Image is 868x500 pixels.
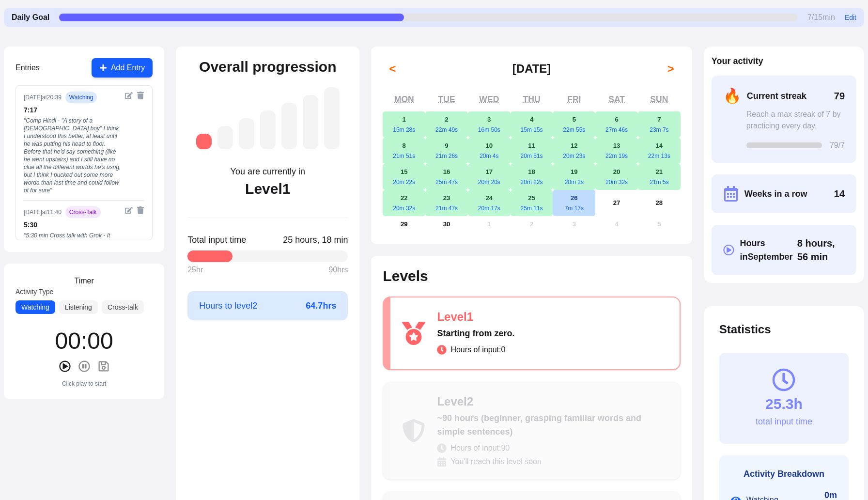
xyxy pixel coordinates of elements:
[608,94,625,104] abbr: Saturday
[747,89,806,103] span: Current streak
[65,92,97,103] span: watching
[15,300,55,314] button: Watching
[231,165,305,178] div: You are currently in
[125,92,133,99] button: Edit entry
[553,190,595,216] button: September 26, 20257m 17s
[281,103,297,149] div: Level 5: ~1,050 hours (high intermediate, understanding most everyday content)
[615,116,618,123] abbr: September 6, 2025
[638,190,681,216] button: September 28, 2025
[24,105,121,115] div: 7 : 17
[511,204,553,212] div: 25m 11s
[403,116,406,123] abbr: September 1, 2025
[595,111,638,138] button: September 6, 202527m 46s
[137,92,144,99] button: Delete entry
[239,118,254,149] div: Level 3: ~260 hours (low intermediate, understanding simple conversations)
[437,327,667,340] div: Starting from zero.
[719,322,849,337] h2: Statistics
[383,138,425,164] button: September 8, 202521m 51s
[528,168,535,175] abbr: September 18, 2025
[425,190,468,216] button: September 23, 202521m 47s
[445,116,448,123] abbr: September 2, 2025
[306,299,336,312] span: 64.7 hrs
[485,142,493,149] abbr: September 10, 2025
[530,116,533,123] abbr: September 4, 2025
[245,180,290,198] div: Level 1
[468,138,511,164] button: September 10, 202520m 4s
[102,300,144,314] button: Cross-talk
[595,152,638,160] div: 22m 19s
[613,199,620,206] abbr: September 27, 2025
[445,142,448,149] abbr: September 9, 2025
[834,89,845,103] span: 79
[834,187,845,201] span: 14
[485,168,493,175] abbr: September 17, 2025
[389,61,396,77] span: <
[571,194,578,202] abbr: September 26, 2025
[530,220,533,228] abbr: October 2, 2025
[797,236,845,264] span: Click to toggle between decimal and time format
[383,216,425,233] button: September 29, 2025
[667,61,674,77] span: >
[137,206,144,214] button: Delete entry
[303,95,318,149] div: Level 6: ~1,750 hours (advanced, understanding native media with effort)
[553,178,595,186] div: 20m 2s
[468,164,511,190] button: September 17, 202520m 20s
[595,138,638,164] button: September 13, 202522m 19s
[437,394,668,409] div: Level 2
[657,116,661,123] abbr: September 7, 2025
[613,168,620,175] abbr: September 20, 2025
[511,126,553,134] div: 15m 15s
[731,467,837,481] h3: Activity Breakdown
[571,142,578,149] abbr: September 12, 2025
[394,94,414,104] abbr: Monday
[523,94,541,104] abbr: Thursday
[638,126,681,134] div: 23m 7s
[638,178,681,186] div: 21m 5s
[15,62,40,74] h3: Entries
[383,190,425,216] button: September 22, 202520m 32s
[511,178,553,186] div: 20m 22s
[485,194,493,202] abbr: September 24, 2025
[638,216,681,233] button: October 5, 2025
[655,168,663,175] abbr: September 21, 2025
[638,111,681,138] button: September 7, 202523m 7s
[199,58,336,76] h2: Overall progression
[613,142,620,149] abbr: September 13, 2025
[468,216,511,233] button: October 1, 2025
[55,329,113,353] div: 00 : 00
[615,220,618,228] abbr: October 4, 2025
[553,111,595,138] button: September 5, 202522m 55s
[650,94,668,104] abbr: Sunday
[401,220,408,228] abbr: September 29, 2025
[638,152,681,160] div: 22m 13s
[595,178,638,186] div: 20m 32s
[450,344,505,356] span: Hours of input: 0
[59,300,98,314] button: Listening
[438,94,455,104] abbr: Tuesday
[655,142,663,149] abbr: September 14, 2025
[638,138,681,164] button: September 14, 202522m 13s
[425,126,468,134] div: 22m 49s
[217,126,233,149] div: Level 2: ~90 hours (beginner, grasping familiar words and simple sentences)
[425,164,468,190] button: September 16, 202525m 47s
[196,134,212,149] div: Level 1: Starting from zero.
[283,233,348,247] span: Click to toggle between decimal and time format
[62,380,106,388] div: Click play to start
[187,233,246,247] span: Total input time
[830,140,845,151] span: 79 /7
[24,208,62,216] div: [DATE] at 11:40
[450,456,541,468] span: You'll reach this level soon
[401,194,408,202] abbr: September 22, 2025
[756,415,812,428] div: total input time
[443,194,450,202] abbr: September 23, 2025
[383,267,680,285] h2: Levels
[260,110,276,149] div: Level 4: ~525 hours (intermediate, understanding more complex conversations)
[511,216,553,233] button: October 2, 2025
[553,204,595,212] div: 7m 17s
[425,178,468,186] div: 25m 47s
[468,111,511,138] button: September 3, 202516m 50s
[383,111,425,138] button: September 1, 202515m 28s
[450,442,510,454] span: Hours of input: 90
[740,236,797,264] span: Hours in September
[74,275,93,287] h3: Timer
